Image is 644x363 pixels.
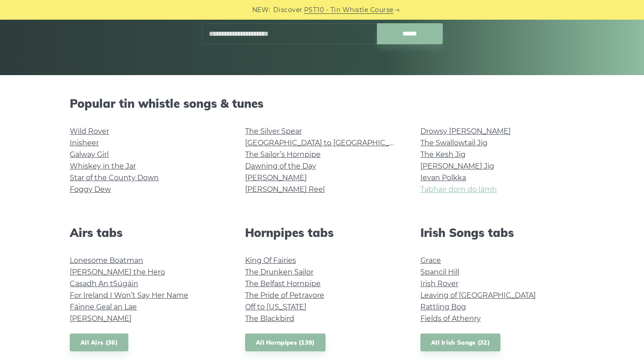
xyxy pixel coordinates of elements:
a: [PERSON_NAME] [70,314,131,323]
a: Ievan Polkka [420,173,466,182]
a: All Airs (36) [70,333,128,352]
a: Tabhair dom do lámh [420,185,497,194]
a: Inisheer [70,139,99,147]
a: Irish Rover [420,279,458,288]
a: Foggy Dew [70,185,111,194]
a: King Of Fairies [245,256,296,265]
a: [PERSON_NAME] [245,173,307,182]
a: The Drunken Sailor [245,268,314,276]
h2: Airs tabs [70,226,224,240]
h2: Popular tin whistle songs & tunes [70,97,574,110]
a: Fáinne Geal an Lae [70,303,137,311]
a: The Sailor’s Hornpipe [245,150,321,159]
a: The Kesh Jig [420,150,466,159]
a: Whiskey in the Jar [70,162,136,170]
a: Fields of Athenry [420,314,481,323]
a: Spancil Hill [420,268,459,276]
a: Wild Rover [70,127,109,135]
a: The Swallowtail Jig [420,139,487,147]
a: Off to [US_STATE] [245,303,306,311]
a: Drowsy [PERSON_NAME] [420,127,511,135]
h2: Irish Songs tabs [420,226,574,240]
a: All Hornpipes (139) [245,333,326,352]
a: Lonesome Boatman [70,256,143,265]
h2: Hornpipes tabs [245,226,399,240]
a: Leaving of [GEOGRAPHIC_DATA] [420,291,536,300]
a: [GEOGRAPHIC_DATA] to [GEOGRAPHIC_DATA] [245,139,410,147]
span: NEW: [252,5,271,15]
a: PST10 - Tin Whistle Course [304,5,394,15]
a: The Blackbird [245,314,294,323]
a: Grace [420,256,441,265]
a: Casadh An tSúgáin [70,279,138,288]
a: [PERSON_NAME] Reel [245,185,325,194]
a: Galway Girl [70,150,109,159]
a: The Silver Spear [245,127,302,135]
a: [PERSON_NAME] Jig [420,162,494,170]
a: The Pride of Petravore [245,291,324,300]
a: [PERSON_NAME] the Hero [70,268,165,276]
a: The Belfast Hornpipe [245,279,321,288]
a: Star of the County Down [70,173,159,182]
span: Discover [273,5,303,15]
a: All Irish Songs (32) [420,333,500,352]
a: Rattling Bog [420,303,466,311]
a: Dawning of the Day [245,162,316,170]
a: For Ireland I Won’t Say Her Name [70,291,188,300]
